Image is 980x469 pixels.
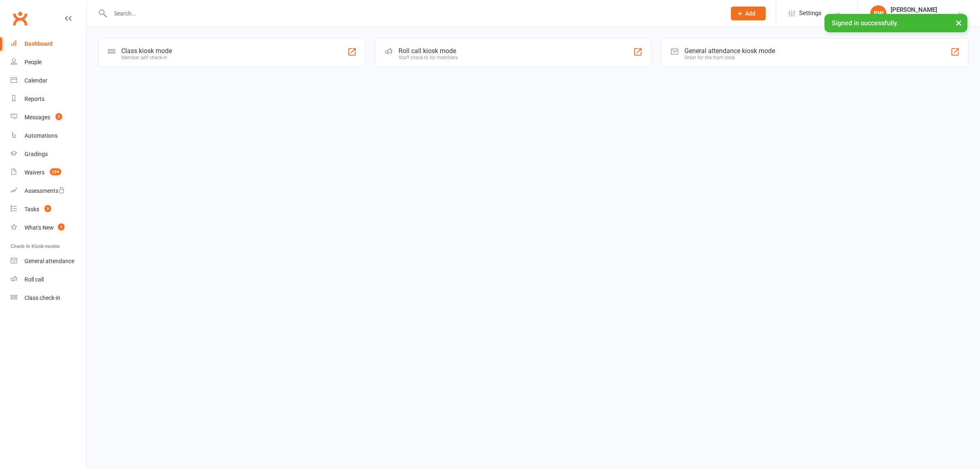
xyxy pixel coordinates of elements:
a: What's New1 [11,219,86,237]
span: 2 [56,113,62,120]
a: Dashboard [11,35,86,53]
a: Messages 2 [11,108,86,127]
div: Staff check-in for members [399,55,458,60]
a: Gradings [11,145,86,163]
a: Tasks 3 [11,200,86,219]
a: Reports [11,90,86,108]
a: Roll call [11,270,86,289]
span: 1 [58,223,65,230]
a: Automations [11,127,86,145]
div: General attendance kiosk mode [684,47,775,55]
div: Roll call [24,276,44,283]
div: Messages [24,114,50,121]
a: Clubworx [10,8,30,29]
input: Search... [108,8,720,19]
div: Class check-in [24,295,60,301]
div: Reports [24,96,45,102]
div: What's New [24,224,54,231]
div: Member self check-in [121,55,172,60]
div: Dashboard [24,40,53,47]
div: Calendar [24,77,47,84]
a: Class kiosk mode [11,289,86,307]
span: 3 [45,205,51,212]
div: Hurstville Martial Arts [891,13,945,21]
a: Calendar [11,71,86,90]
div: Automations [24,132,58,139]
div: Great for the front desk [684,55,775,60]
button: Add [731,7,766,20]
span: Signed in successfully. [832,19,898,27]
div: Assessments [24,188,65,194]
div: Waivers [24,169,45,176]
div: Class kiosk mode [121,47,172,55]
div: Roll call kiosk mode [399,47,458,55]
span: Add [745,10,755,17]
button: × [951,14,966,31]
a: Assessments [11,182,86,200]
div: Tasks [24,206,39,212]
span: 254 [50,168,61,175]
a: People [11,53,86,71]
div: [PERSON_NAME] [891,6,945,13]
div: Gradings [24,151,48,157]
span: Settings [799,4,822,22]
a: General attendance kiosk mode [11,252,86,270]
a: Waivers 254 [11,163,86,182]
div: People [24,59,42,65]
div: General attendance [24,258,74,264]
div: SW [870,5,886,22]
